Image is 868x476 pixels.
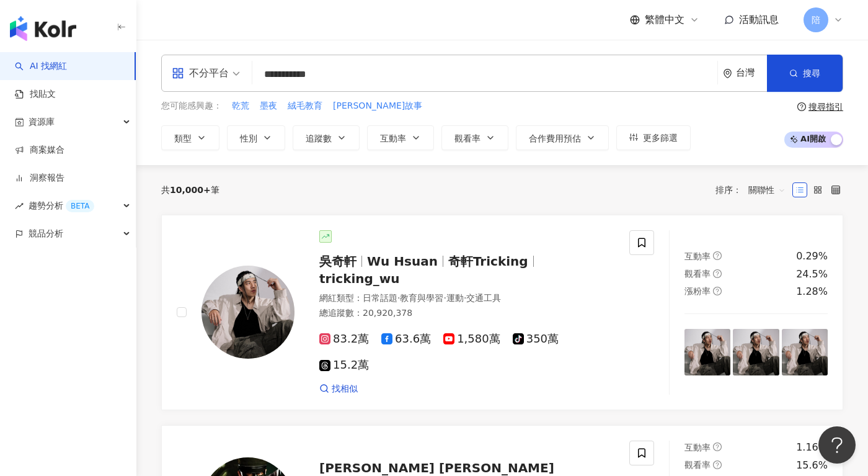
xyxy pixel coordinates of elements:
span: 類型 [174,133,192,143]
button: 觀看率 [441,125,508,150]
span: 觀看率 [684,269,711,279]
button: 性別 [227,125,285,150]
span: 漲粉率 [684,286,711,296]
img: post-image [684,329,730,375]
div: 不分平台 [172,63,229,83]
span: environment [723,69,732,78]
span: 觀看率 [684,460,711,470]
button: 乾荒 [231,99,250,113]
a: searchAI 找網紅 [15,60,67,73]
span: 陪 [812,13,820,27]
span: 趨勢分析 [29,192,94,220]
span: [PERSON_NAME] [PERSON_NAME] [319,460,554,475]
a: KOL Avatar吳奇軒Wu Hsuan奇軒Trickingtricking_wu網紅類型：日常話題·教育與學習·運動·交通工具總追蹤數：20,920,37883.2萬63.6萬1,580萬3... [161,215,843,411]
span: question-circle [713,251,722,260]
span: 1,580萬 [443,333,500,346]
span: Wu Hsuan [367,254,438,269]
span: 日常話題 [363,293,397,303]
span: · [443,293,446,303]
span: 關聯性 [748,180,786,200]
span: question-circle [713,460,722,469]
span: · [464,293,466,303]
button: [PERSON_NAME]故事 [332,99,423,113]
a: 找貼文 [15,88,56,101]
span: 63.6萬 [381,333,431,346]
span: · [397,293,400,303]
span: 墨夜 [260,100,277,112]
span: 繁體中文 [645,13,684,27]
iframe: Help Scout Beacon - Open [818,426,856,464]
button: 絨毛教育 [287,99,323,113]
span: 互動率 [684,251,711,261]
span: 找相似 [332,383,358,395]
a: 商案媒合 [15,144,64,156]
span: question-circle [713,269,722,278]
span: question-circle [713,287,722,295]
button: 合作費用預估 [516,125,609,150]
span: 資源庫 [29,108,55,136]
div: 搜尋指引 [808,102,843,112]
div: 共 筆 [161,185,219,195]
div: 網紅類型 ： [319,292,614,305]
span: 您可能感興趣： [161,100,222,112]
span: 教育與學習 [400,293,443,303]
span: question-circle [713,442,722,451]
span: 搜尋 [803,68,820,78]
div: 0.29% [796,249,828,263]
span: 吳奇軒 [319,254,356,269]
span: 互動率 [380,133,406,143]
img: KOL Avatar [201,266,294,359]
span: 互動率 [684,442,711,452]
span: 性別 [240,133,257,143]
span: 交通工具 [466,293,501,303]
button: 互動率 [367,125,434,150]
span: question-circle [797,102,806,111]
button: 追蹤數 [293,125,360,150]
div: 24.5% [796,267,828,281]
span: 合作費用預估 [529,133,581,143]
div: 總追蹤數 ： 20,920,378 [319,307,614,320]
a: 找相似 [319,383,358,395]
span: 絨毛教育 [288,100,322,112]
span: appstore [172,67,184,79]
button: 更多篩選 [616,125,691,150]
img: post-image [733,329,779,375]
div: 1.16% [796,441,828,454]
span: 更多篩選 [643,133,678,143]
div: 1.28% [796,285,828,299]
div: BETA [66,200,94,212]
button: 類型 [161,125,219,150]
span: [PERSON_NAME]故事 [333,100,422,112]
span: 350萬 [513,333,559,346]
div: 15.6% [796,459,828,472]
span: 乾荒 [232,100,249,112]
span: 10,000+ [170,185,211,195]
div: 排序： [715,180,792,200]
button: 搜尋 [767,55,843,92]
span: tricking_wu [319,271,400,286]
span: 活動訊息 [739,14,779,25]
span: 奇軒Tricking [448,254,528,269]
div: 台灣 [736,68,767,78]
span: 觀看率 [454,133,480,143]
span: 運動 [446,293,464,303]
button: 墨夜 [259,99,278,113]
span: 83.2萬 [319,333,369,346]
span: rise [15,202,24,210]
a: 洞察報告 [15,172,64,184]
span: 競品分析 [29,220,63,248]
span: 15.2萬 [319,359,369,372]
img: post-image [782,329,828,375]
span: 追蹤數 [306,133,332,143]
img: logo [10,16,76,41]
